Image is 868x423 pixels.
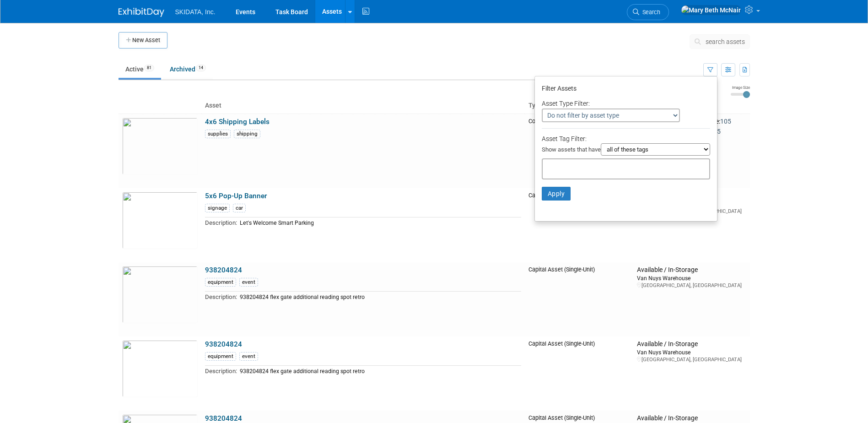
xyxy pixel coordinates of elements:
a: Search [627,4,669,20]
a: 938204824 [205,414,242,423]
span: 81 [144,65,154,71]
div: Asset Tag Filter: [542,134,710,158]
div: Van Nuys Warehouse [637,274,746,282]
div: Available / In-Storage [637,414,746,423]
div: Available / In-Storage [637,266,746,274]
td: Collateral / Multi-Quantity Item [525,114,633,188]
td: Capital Asset (Single-Unit) [525,262,633,336]
span: 105 [720,118,731,125]
div: Van Nuys Warehouse [637,348,746,356]
button: search assets [690,34,750,49]
div: Filter Assets [542,82,710,97]
div: Image Size [731,85,750,90]
div: [GEOGRAPHIC_DATA], [GEOGRAPHIC_DATA] [637,282,746,289]
a: Archived14 [163,60,213,78]
div: Let's Welcome Smart Parking [240,220,522,227]
div: 938204824 flex gate additional reading spot retro [240,368,522,375]
div: event [239,352,258,361]
span: 14 [196,65,206,71]
a: 938204824 [205,340,242,348]
a: Active81 [119,60,161,78]
a: 5x6 Pop-Up Banner [205,192,267,200]
th: Type [525,98,633,114]
div: shipping [234,130,260,138]
button: Apply [542,187,571,201]
span: Search [639,9,660,16]
div: event [239,278,258,287]
div: signage [205,204,230,212]
td: Capital Asset (Single-Unit) [525,336,633,411]
td: Description: [205,292,237,302]
div: car [233,204,246,212]
td: Description: [205,217,237,228]
div: Show assets that have [542,143,710,158]
span: SKIDATA, Inc. [175,8,216,16]
a: 938204824 [205,266,242,274]
div: supplies [205,130,231,138]
button: New Asset [119,32,167,49]
div: 938204824 flex gate additional reading spot retro [240,294,522,301]
div: equipment [205,352,236,361]
td: Description: [205,366,237,376]
div: [GEOGRAPHIC_DATA], [GEOGRAPHIC_DATA] [637,356,746,363]
span: search assets [706,38,745,45]
td: Capital Asset (Single-Unit) [525,188,633,262]
img: ExhibitDay [119,8,164,17]
img: Mary Beth McNair [681,5,741,15]
div: Available / In-Storage [637,340,746,348]
div: equipment [205,278,236,287]
th: Asset [201,98,525,114]
a: 4x6 Shipping Labels [205,118,270,126]
div: Asset Type Filter: [542,98,710,108]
